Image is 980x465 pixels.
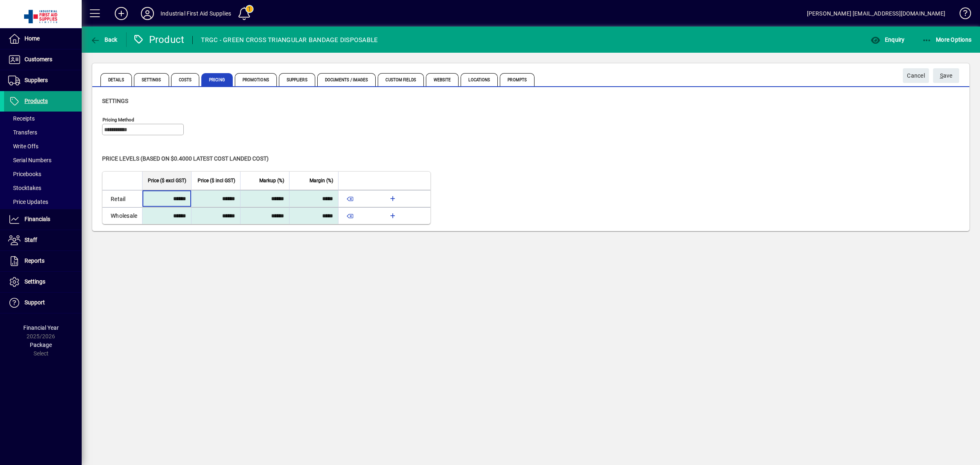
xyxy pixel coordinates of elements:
div: [PERSON_NAME] [EMAIL_ADDRESS][DOMAIN_NAME] [807,7,945,20]
span: Details [100,73,132,86]
a: Reports [4,251,82,271]
span: Suppliers [279,73,315,86]
span: Staff [24,237,37,243]
span: Pricebooks [8,171,41,177]
a: Suppliers [4,70,82,91]
button: Add [108,6,134,21]
span: Settings [102,98,128,104]
div: TRGC - GREEN CROSS TRIANGULAR BANDAGE DISPOSABLE [201,34,378,47]
a: Knowledge Base [953,2,970,28]
span: Reports [24,257,45,264]
span: Write Offs [8,143,38,150]
span: ave [940,69,953,83]
span: Price Updates [8,199,48,205]
a: Price Updates [4,195,82,209]
span: S [940,72,943,79]
span: Serial Numbers [8,157,51,163]
div: Industrial First Aid Supplies [160,7,231,20]
span: Financial Year [23,324,59,331]
button: Profile [134,6,160,21]
a: Customers [4,49,82,70]
button: Enquiry [869,32,906,47]
span: Support [24,299,45,306]
a: Serial Numbers [4,153,82,167]
span: Pricing [201,73,233,86]
span: Settings [24,278,45,285]
span: Receipts [8,115,35,122]
span: Package [30,342,52,348]
a: Financials [4,209,82,230]
span: Custom Fields [378,73,423,86]
span: Price ($ excl GST) [148,176,186,185]
span: Documents / Images [317,73,376,86]
a: Write Offs [4,139,82,153]
td: Wholesale [102,207,142,224]
span: Costs [171,73,200,86]
span: Financials [24,216,50,222]
a: Support [4,293,82,313]
span: Promotions [235,73,277,86]
span: Back [90,36,118,43]
mat-label: Pricing method [102,117,134,123]
button: Cancel [903,68,929,83]
a: Settings [4,272,82,292]
a: Stocktakes [4,181,82,195]
a: Staff [4,230,82,250]
span: Home [24,35,40,42]
button: Back [88,32,120,47]
span: Price levels (based on $0.4000 Latest cost landed cost) [102,155,269,162]
a: Pricebooks [4,167,82,181]
span: Cancel [907,69,925,83]
span: Locations [461,73,498,86]
a: Home [4,29,82,49]
a: Transfers [4,125,82,139]
span: Products [24,98,48,104]
span: Margin (%) [310,176,333,185]
span: Transfers [8,129,37,136]
span: Suppliers [24,77,48,83]
span: More Options [922,36,972,43]
span: Enquiry [871,36,904,43]
span: Stocktakes [8,185,41,191]
button: Save [933,68,959,83]
span: Markup (%) [259,176,284,185]
a: Receipts [4,112,82,125]
span: Prompts [500,73,535,86]
td: Retail [102,190,142,207]
span: Settings [134,73,169,86]
span: Customers [24,56,52,63]
span: Price ($ incl GST) [198,176,235,185]
button: More Options [920,32,974,47]
span: Website [426,73,459,86]
div: Product [133,33,185,46]
app-page-header-button: Back [82,32,127,47]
